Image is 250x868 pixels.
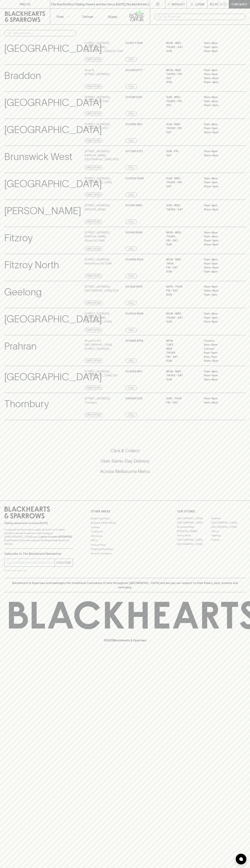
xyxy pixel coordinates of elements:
a: Call [125,301,137,305]
a: Directions [85,220,102,224]
p: Subscribe to The Blackhearts Newsletter [4,552,73,556]
p: 10am – 9pm [204,76,236,80]
p: SUN - WED [166,203,198,208]
p: Wishlist [172,2,185,6]
p: 03 9191 4850 [125,203,142,208]
a: [GEOGRAPHIC_DATA] [211,521,246,525]
p: Login [195,2,204,6]
p: 11am – 9pm [204,401,236,405]
p: 03 9489 5945 [125,258,143,262]
p: 10am – 8pm [204,208,236,212]
a: Tastings [75,9,100,24]
p: SAT [166,153,198,158]
p: 11am – 8pm [204,41,236,45]
p: 11am – 9pm [204,126,236,130]
p: 11am – 8pm [204,122,236,126]
p: [GEOGRAPHIC_DATA] [4,370,102,384]
a: Shipping Information [91,547,159,551]
p: 10am – 8pm [204,80,236,84]
p: 10am – 9pm [204,184,236,189]
p: 9am – 7pm [204,355,236,359]
p: THURS - SAT [166,373,198,378]
p: 11am – 9pm [204,99,236,103]
a: Call [125,84,137,89]
a: Directions [85,359,102,363]
p: 11am – 8pm [204,378,236,382]
a: [GEOGRAPHIC_DATA] [177,521,211,525]
p: 10am – 9pm [204,103,236,107]
a: Privacy Policy [91,543,159,547]
p: 10am – 9pm [204,239,236,243]
p: 03 9415 8092 [125,231,143,235]
a: Call [125,247,137,251]
p: Shop 813-814 [GEOGRAPHIC_DATA] , [STREET_ADDRESS] [85,339,125,351]
a: Careers [91,525,159,529]
a: Stores [100,9,125,24]
a: Bottle Drop FAQ's [91,516,159,521]
p: [PERSON_NAME] [4,203,81,218]
p: 11am – 8pm [204,176,236,181]
a: Call [125,386,137,390]
a: Directions [85,138,102,143]
p: [GEOGRAPHIC_DATA] [4,176,102,191]
p: MON [166,339,198,343]
p: [STREET_ADDRESS][PERSON_NAME] , Fitzroy VIC 3065 [85,231,125,243]
p: SAT [166,184,198,189]
p: 11am – 8pm [204,49,236,53]
p: SUN - WED [166,95,198,99]
p: Closed – [204,347,236,351]
p: [STREET_ADDRESS] , [PERSON_NAME] [85,203,110,211]
div: Call to action block [4,433,246,493]
a: Call [125,359,137,363]
p: SUN [166,49,198,53]
p: SUN [166,80,198,84]
p: Tastings [82,14,93,19]
a: Contact Us [91,530,159,534]
p: THURS - SAT [166,45,198,49]
h5: Across Melbourne Metro [4,468,246,474]
p: 11am – 9pm [204,72,236,76]
button: SUBSCRIBE [55,559,73,567]
input: e.g. jane@blackheartsandsparrows.com.au [7,560,55,565]
p: WED [166,347,198,351]
h5: Uber Same-Day Delivery [4,458,246,464]
p: SUN [166,243,198,247]
a: FAQ's [91,538,159,543]
p: FRI - SAT [166,266,198,270]
p: SUN [166,378,198,382]
a: Directions [85,247,102,251]
p: 03 6234 8696 [125,312,143,316]
a: [GEOGRAPHIC_DATA] [177,516,211,521]
p: SUN [166,270,198,274]
a: Braddon [211,516,246,521]
p: 03 9380 1831 [125,122,142,126]
a: Call [125,166,137,170]
p: TUES [166,343,198,347]
p: 10am – 8pm [204,243,236,247]
p: Sibling owned and run since [DATE] [4,521,73,525]
p: [GEOGRAPHIC_DATA] [4,312,102,326]
p: 0399697225 [125,396,142,401]
p: 10am – 8pm [204,153,236,158]
p: 10am – 8pm [204,289,236,293]
p: 11am – 9pm [204,262,236,266]
a: Call [125,138,137,143]
p: Shop [56,14,64,19]
input: Try "Pinot noir" [163,14,243,20]
p: FRI - SAT [166,239,198,243]
p: MON - WED [166,370,198,374]
p: [STREET_ADDRESS][PERSON_NAME] , [GEOGRAPHIC_DATA] 3055 [85,149,125,161]
p: It is against the law to sell or supply alcohol to, or to obtain alcohol on behalf of a person un... [4,528,73,546]
p: Prahran [4,339,36,354]
h5: Click & Collect [4,448,246,454]
p: OTHER AREAS [91,509,159,513]
p: [STREET_ADDRESS][PERSON_NAME] , [GEOGRAPHIC_DATA] [85,312,125,324]
p: 10am – 9pm [204,266,236,270]
p: MON - WED [166,68,198,72]
p: 0 [224,3,226,5]
p: 11am – 8pm [204,312,236,316]
p: Brunswick West [4,149,72,164]
p: Blackhearts & Sparrows acknowledges the traditional Custodians of land throughout [GEOGRAPHIC_DAT... [7,581,243,589]
p: MON - WED [166,258,198,262]
a: Business & Bulk Gifting [91,521,159,525]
